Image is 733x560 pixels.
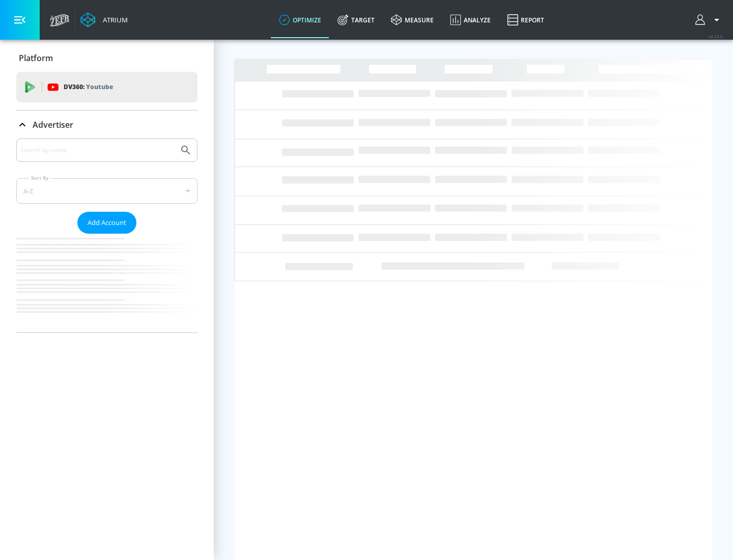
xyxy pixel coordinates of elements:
[19,52,53,64] p: Platform
[16,138,198,332] div: Advertiser
[709,34,723,39] span: v 4.32.0
[33,119,73,130] p: Advertiser
[383,2,442,38] a: measure
[271,2,329,38] a: optimize
[16,72,198,102] div: DV360: Youtube
[77,212,136,234] button: Add Account
[64,81,113,93] p: DV360:
[20,144,175,157] input: Search by name
[29,175,51,181] label: Sort By
[329,2,383,38] a: Target
[442,2,499,38] a: Analyze
[99,15,128,24] div: Atrium
[80,12,128,27] a: Atrium
[499,2,552,38] a: Report
[16,110,198,139] div: Advertiser
[16,178,198,204] div: A-Z
[88,217,126,229] span: Add Account
[16,44,198,72] div: Platform
[16,234,198,332] nav: list of Advertiser
[86,81,113,92] p: Youtube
